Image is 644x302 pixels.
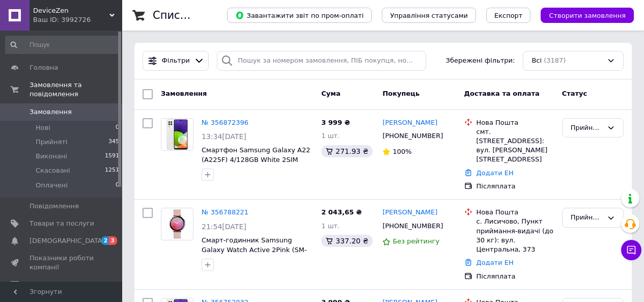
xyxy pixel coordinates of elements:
[235,11,363,20] span: Завантажити звіт по пром-оплаті
[105,166,119,175] span: 1251
[562,90,587,97] span: Статус
[571,212,603,223] div: Прийнято
[477,118,554,127] div: Нова Пошта
[571,123,603,133] div: Прийнято
[621,240,641,260] button: Чат з покупцем
[36,166,70,175] span: Скасовані
[382,208,437,217] a: [PERSON_NAME]
[227,8,372,23] button: Завантажити звіт по пром-оплаті
[477,208,554,217] div: Нова Пошта
[380,219,445,233] div: [PHONE_NUMBER]
[321,235,372,247] div: 337.20 ₴
[161,119,193,150] img: Фото товару
[321,119,350,126] span: 3 999 ₴
[382,90,419,97] span: Покупець
[486,8,531,23] button: Експорт
[477,259,514,266] a: Додати ЕН
[217,51,426,71] input: Пошук за номером замовлення, ПІБ покупця, номером телефону, Email, номером накладної
[161,209,193,239] img: Фото товару
[36,138,67,147] span: Прийняті
[33,6,109,15] span: DeviceZen
[30,80,122,99] span: Замовлення та повідомлення
[544,57,566,64] span: (3187)
[30,281,56,290] span: Відгуки
[161,90,207,97] span: Замовлення
[202,119,248,126] a: № 356872396
[390,12,468,19] span: Управління статусами
[36,152,67,161] span: Виконані
[161,118,193,151] a: Фото товару
[105,152,119,161] span: 1591
[161,208,193,240] a: Фото товару
[5,36,120,54] input: Пошук
[393,148,411,155] span: 100%
[36,123,50,132] span: Нові
[109,236,117,245] span: 3
[30,63,58,72] span: Головна
[393,237,439,245] span: Без рейтингу
[202,208,248,216] a: № 356788221
[477,272,554,281] div: Післяплата
[36,181,68,190] span: Оплачені
[494,12,523,19] span: Експорт
[101,236,109,245] span: 2
[116,181,119,190] span: 0
[477,127,554,164] div: смт. [STREET_ADDRESS]: вул. [PERSON_NAME][STREET_ADDRESS]
[202,236,307,272] a: Смарт-годинник Samsung Galaxy Watch Active 2Pink (SM-R820), 1.20", 360x360, 4 ГБ, Tizen, Bluetoot...
[464,90,540,97] span: Доставка та оплата
[321,90,340,97] span: Cума
[30,254,94,272] span: Показники роботи компанії
[530,11,634,19] a: Створити замовлення
[380,129,445,143] div: [PHONE_NUMBER]
[549,12,626,19] span: Створити замовлення
[162,56,190,66] span: Фільтри
[321,132,340,140] span: 1 шт.
[153,9,256,21] h1: Список замовлень
[446,56,515,66] span: Збережені фільтри:
[531,56,542,66] span: Всі
[382,8,476,23] button: Управління статусами
[202,132,246,141] span: 13:34[DATE]
[33,15,122,24] div: Ваш ID: 3992726
[108,138,119,147] span: 345
[30,219,94,228] span: Товари та послуги
[477,182,554,191] div: Післяплата
[541,8,634,23] button: Створити замовлення
[477,169,514,177] a: Додати ЕН
[202,146,310,182] a: Смартфон Samsung Galaxy A22 (A225F) 4/128GB White 2SIM 6.4" 1600х720 Super AMOLED Full HD NFC 500...
[321,222,340,230] span: 1 шт.
[30,107,72,117] span: Замовлення
[477,217,554,254] div: с. Лисичово, Пункт приймання-видачі (до 30 кг): вул. Центральна, 373
[30,236,105,245] span: [DEMOGRAPHIC_DATA]
[116,123,119,132] span: 0
[321,145,372,157] div: 271.93 ₴
[382,118,437,128] a: [PERSON_NAME]
[321,208,361,216] span: 2 043,65 ₴
[30,202,79,211] span: Повідомлення
[202,223,246,231] span: 21:54[DATE]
